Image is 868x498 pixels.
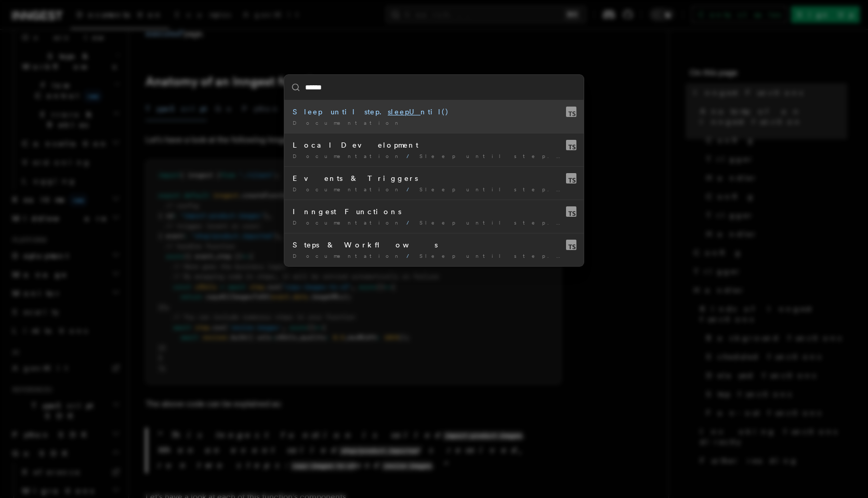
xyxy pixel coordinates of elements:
div: Steps & Workflows [293,240,575,250]
span: Documentation [293,253,402,259]
span: / [406,253,415,259]
span: Sleep until step. ntil() [419,219,648,226]
div: Local Development [293,140,575,150]
span: Documentation [293,219,402,226]
span: Sleep until step. ntil() [419,153,648,159]
span: / [406,219,415,226]
span: Documentation [293,186,402,192]
div: Events & Triggers [293,173,575,184]
span: Documentation [293,120,402,126]
mark: sleepU [388,108,420,116]
span: Sleep until step. ntil() [419,253,648,259]
div: Inngest Functions [293,206,575,217]
span: / [406,186,415,192]
div: Sleep until step. ntil() [293,107,575,117]
span: Sleep until step. ntil() [419,186,648,192]
span: Documentation [293,153,402,159]
span: / [406,153,415,159]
